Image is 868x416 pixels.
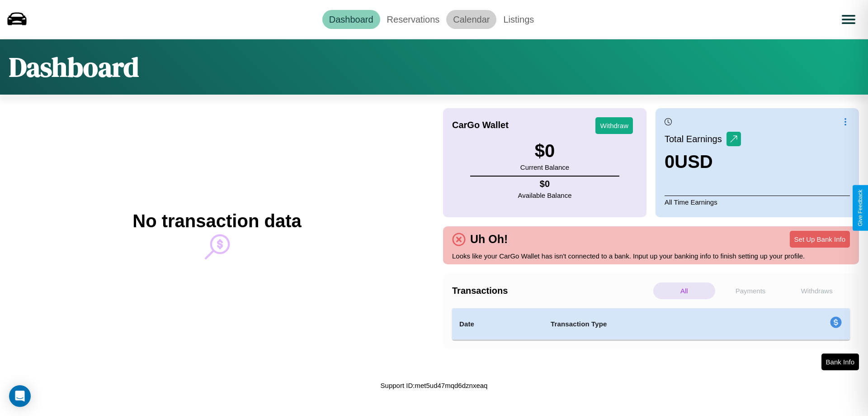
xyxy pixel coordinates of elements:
p: Payments [720,282,782,299]
button: Bank Info [821,354,859,370]
div: Give Feedback [857,190,863,226]
p: Looks like your CarGo Wallet has isn't connected to a bank. Input up your banking info to finish ... [452,250,850,262]
p: All [653,282,715,299]
a: Calendar [446,10,496,29]
a: Listings [496,10,541,29]
h4: $ 0 [518,179,572,189]
h4: Transactions [452,286,651,296]
p: Support ID: met5ud47mqd6dznxeaq [381,379,488,392]
p: Available Balance [518,189,572,201]
h1: Dashboard [9,48,139,86]
button: Withdraw [595,117,633,134]
p: Total Earnings [665,131,726,147]
h4: Date [459,319,536,330]
h4: Transaction Type [551,319,756,330]
h2: No transaction data [132,211,301,231]
button: Open menu [836,7,861,32]
p: Current Balance [520,161,569,173]
p: All Time Earnings [665,196,850,208]
a: Reservations [380,10,447,29]
div: Open Intercom Messenger [9,385,31,407]
h3: 0 USD [665,152,741,172]
h3: $ 0 [520,141,569,161]
h4: CarGo Wallet [452,120,509,130]
h4: Uh Oh! [466,233,512,246]
button: Set Up Bank Info [790,231,850,248]
p: Withdraws [786,282,848,299]
table: simple table [452,308,850,340]
a: Dashboard [322,10,380,29]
